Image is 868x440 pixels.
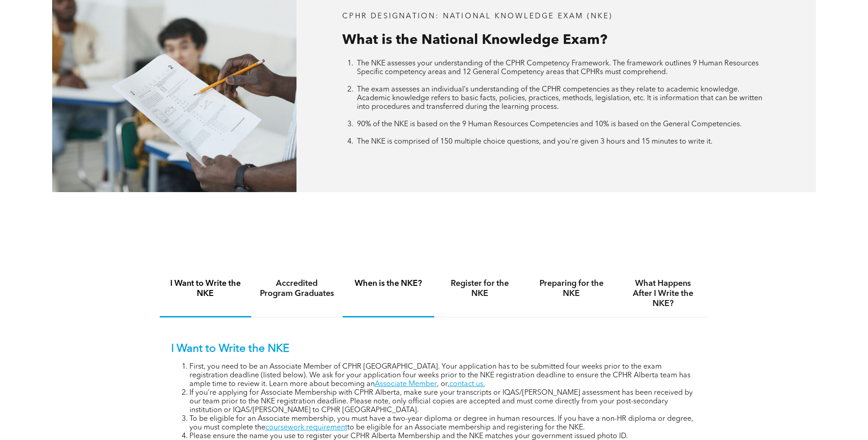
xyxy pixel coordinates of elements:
[442,279,518,299] h4: Register for the NKE
[357,60,759,76] span: The NKE assesses your understanding of the CPHR Competency Framework. The framework outlines 9 Hu...
[171,343,697,356] p: I Want to Write the NKE
[265,424,347,431] a: coursework requirement
[449,381,485,388] a: contact us.
[625,279,701,309] h4: What Happens After I Write the NKE?
[351,279,426,289] h4: When is the NKE?
[357,121,742,128] span: 90% of the NKE is based on the 9 Human Resources Competencies and 10% is based on the General Com...
[189,363,697,389] li: First, you need to be an Associate Member of CPHR [GEOGRAPHIC_DATA]. Your application has to be s...
[342,13,613,20] span: CPHR DESIGNATION: National Knowledge Exam (NKE)
[259,279,334,299] h4: Accredited Program Graduates
[375,381,437,388] a: Associate Member
[534,279,609,299] h4: Preparing for the NKE
[189,389,697,415] li: If you’re applying for Associate Membership with CPHR Alberta, make sure your transcripts or IQAS...
[357,138,712,145] span: The NKE is comprised of 150 multiple choice questions, and you’re given 3 hours and 15 minutes to...
[189,415,697,432] li: To be eligible for an Associate membership, you must have a two-year diploma or degree in human r...
[342,33,607,47] span: What is the National Knowledge Exam?
[357,86,762,111] span: The exam assesses an individual’s understanding of the CPHR competencies as they relate to academ...
[168,279,243,299] h4: I Want to Write the NKE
